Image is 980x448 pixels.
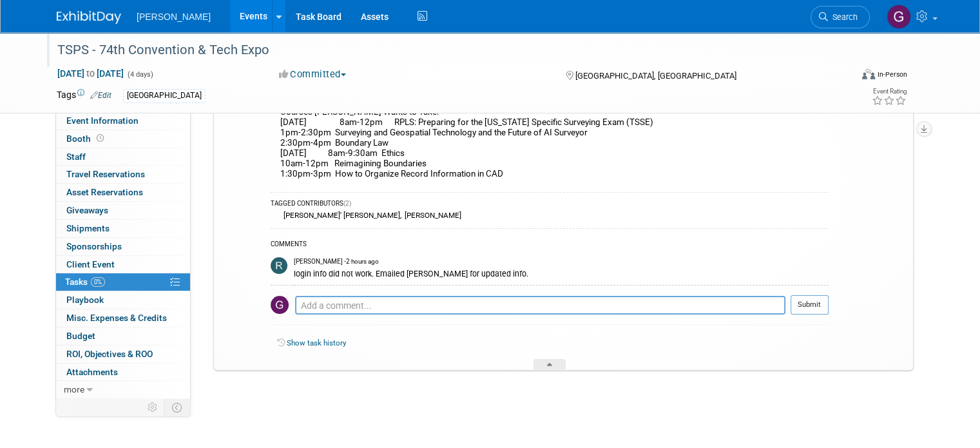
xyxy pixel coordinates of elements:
a: Search [811,6,870,28]
img: Genee' Mengarelli [271,296,289,314]
a: ROI, Objectives & ROO [56,346,190,363]
div: In-Person [877,70,907,79]
img: Rebecca Deis [271,257,287,274]
div: [GEOGRAPHIC_DATA] [123,89,206,102]
img: ExhibitDay [57,11,121,24]
span: Misc. Expenses & Credits [66,313,167,323]
span: Search [828,12,858,22]
a: Giveaways [56,202,190,219]
span: Asset Reservations [66,187,143,197]
div: Event Rating [872,88,907,95]
span: [GEOGRAPHIC_DATA], [GEOGRAPHIC_DATA] [575,71,736,81]
div: TSPS - 74th Convention & Tech Expo [53,39,835,62]
span: (2) [343,200,351,207]
span: Attachments [66,367,118,377]
div: [PERSON_NAME]' [PERSON_NAME] [280,211,400,220]
span: to [84,68,97,79]
a: Budget [56,327,190,345]
td: Tags [57,88,111,103]
span: Sponsorships [66,241,122,251]
span: Budget [66,331,95,341]
a: Travel Reservations [56,166,190,183]
span: Client Event [66,259,115,269]
span: Event Information [66,115,139,126]
div: Event Format [782,67,907,86]
span: [PERSON_NAME] - 2 hours ago [294,257,379,266]
a: Sponsorships [56,238,190,255]
a: more [56,381,190,398]
a: Attachments [56,364,190,381]
div: COMMENTS [271,239,829,252]
td: Personalize Event Tab Strip [142,399,164,416]
div: login info did not work. Emailed [PERSON_NAME] for updated info. [294,267,829,279]
span: 0% [91,277,105,287]
span: Giveaways [66,205,108,215]
a: Booth [56,130,190,148]
a: Playbook [56,291,190,309]
a: Shipments [56,220,190,237]
a: Edit [90,91,111,100]
a: Misc. Expenses & Credits [56,309,190,327]
span: [PERSON_NAME] [137,12,211,22]
td: Toggle Event Tabs [164,399,191,416]
span: ROI, Objectives & ROO [66,349,153,359]
a: Tasks0% [56,273,190,291]
span: Booth not reserved yet [94,133,106,143]
a: Client Event [56,256,190,273]
div: , [271,210,829,221]
span: (4 days) [126,70,153,79]
span: more [64,384,84,394]
div: TAGGED CONTRIBUTORS [271,199,829,210]
span: Playbook [66,295,104,305]
button: Committed [274,68,351,81]
a: Asset Reservations [56,184,190,201]
a: Event Information [56,112,190,130]
button: Submit [791,295,829,315]
a: Show task history [287,338,346,347]
img: Format-Inperson.png [862,69,875,79]
a: Staff [56,148,190,166]
div: [PERSON_NAME] [401,211,461,220]
span: [DATE] [DATE] [57,68,124,79]
span: Booth [66,133,106,144]
span: Tasks [65,277,105,287]
span: Shipments [66,223,110,233]
span: Travel Reservations [66,169,145,179]
span: Staff [66,151,86,162]
img: Genee' Mengarelli [887,5,911,29]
